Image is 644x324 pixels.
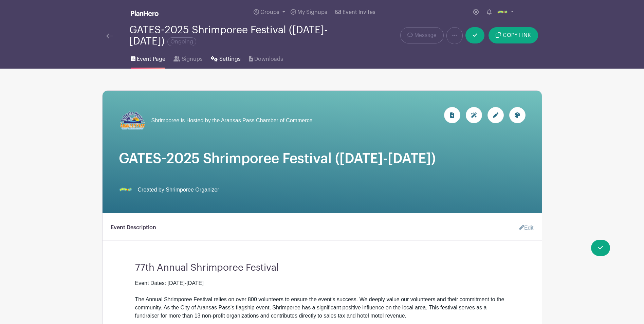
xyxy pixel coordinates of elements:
span: Downloads [254,55,283,63]
span: Created by Shrimporee Organizer [138,186,219,194]
img: logo_white-6c42ec7e38ccf1d336a20a19083b03d10ae64f83f12c07503d8b9e83406b4c7d.svg [131,11,159,16]
a: Message [400,27,443,43]
h6: Event Description [111,224,156,231]
img: Shrimporee%20Logo.png [119,183,132,197]
div: GATES-2025 Shrimporee Festival ([DATE]-[DATE]) [129,24,349,47]
a: Edit [513,221,534,235]
span: Message [415,31,437,39]
h1: GATES-2025 Shrimporee Festival ([DATE]-[DATE]) [119,150,526,167]
span: Groups [260,10,279,15]
span: Event Page [137,55,165,63]
a: Signups [173,47,203,69]
span: My Signups [297,10,327,15]
span: COPY LINK [503,33,531,38]
button: COPY LINK [489,27,538,43]
a: Event Page [131,47,165,69]
span: Shrimporee is Hosted by the Aransas Pass Chamber of Commerce [151,116,313,125]
span: Settings [219,55,241,63]
img: Shrimporee%20Logo.png [497,7,508,18]
a: Downloads [249,47,283,69]
img: APCOC%20Trimmed%20Logo.png [119,107,146,134]
span: Ongoing [167,37,196,46]
span: Event Invites [343,10,375,15]
h3: 77th Annual Shrimporee Festival [135,257,509,274]
img: back-arrow-29a5d9b10d5bd6ae65dc969a981735edf675c4d7a1fe02e03b50dbd4ba3cdb55.svg [106,34,113,38]
a: Shrimporee is Hosted by the Aransas Pass Chamber of Commerce [119,107,313,134]
span: Signups [182,55,203,63]
a: Settings [211,47,240,69]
